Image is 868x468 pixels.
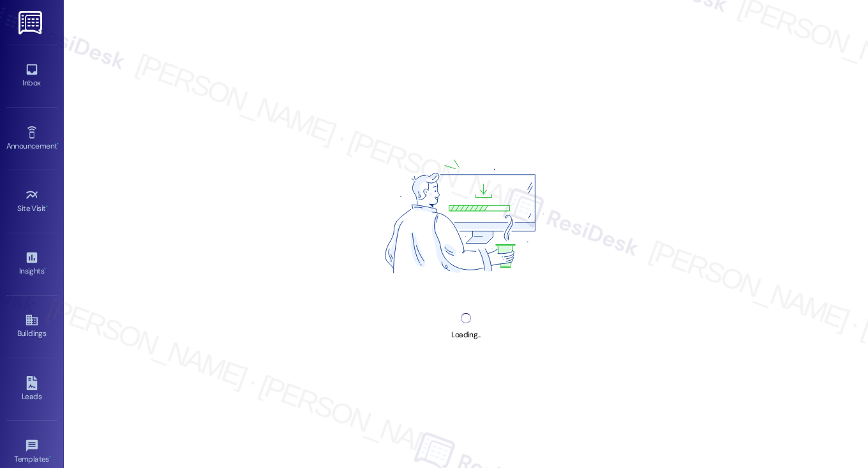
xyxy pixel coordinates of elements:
[44,265,46,274] span: •
[6,59,57,93] a: Inbox
[6,309,57,344] a: Buildings
[46,202,48,211] span: •
[6,372,57,407] a: Leads
[6,184,57,219] a: Site Visit •
[49,453,51,462] span: •
[6,247,57,281] a: Insights •
[19,11,45,34] img: ResiDesk Logo
[451,328,480,342] div: Loading...
[57,140,59,149] span: •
